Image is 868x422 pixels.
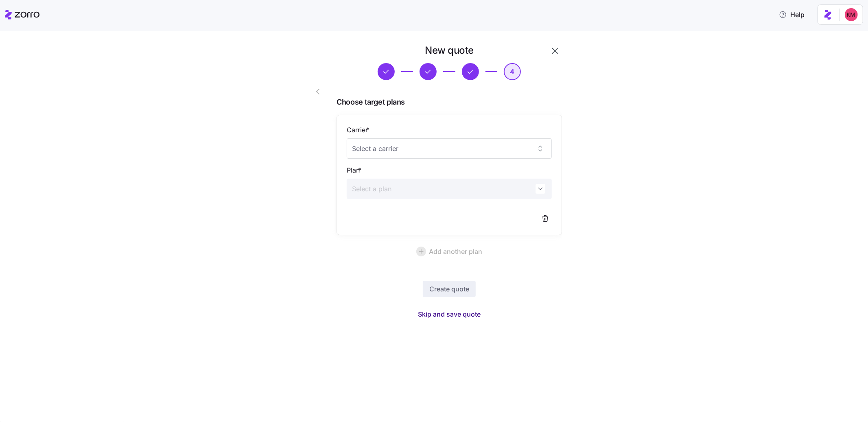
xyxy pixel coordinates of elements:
[347,125,371,135] label: Carrier
[779,10,805,20] span: Help
[772,7,811,23] button: Help
[429,247,483,256] span: Add another plan
[337,96,562,108] span: Choose target plans
[347,165,363,175] label: Plan
[337,242,562,261] button: Add another plan
[418,309,481,319] span: Skip and save quote
[416,247,426,256] svg: add icon
[411,307,487,321] button: Skip and save quote
[429,284,469,294] span: Create quote
[504,63,521,80] button: 4
[845,8,858,21] img: 8fbd33f679504da1795a6676107ffb9e
[423,281,476,297] button: Create quote
[347,138,552,159] input: Select a carrier
[347,179,552,199] input: Select a plan
[425,44,474,57] h1: New quote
